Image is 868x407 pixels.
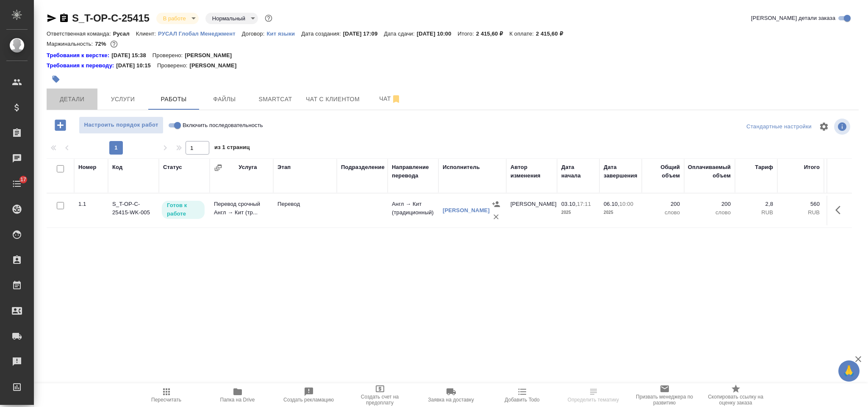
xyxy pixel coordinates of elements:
[561,163,595,180] div: Дата начала
[158,30,242,37] a: РУСАЛ Глобал Менеджмент
[157,61,190,70] p: Проверено:
[47,70,65,89] button: Добавить тэг
[113,30,136,37] p: Русал
[103,94,143,105] span: Услуги
[804,163,820,172] div: Итого
[242,30,267,37] p: Договор:
[49,116,72,134] button: Добавить работу
[79,116,164,134] button: Настроить порядок работ
[561,208,595,217] p: 2025
[561,201,577,207] p: 03.10,
[47,51,111,60] a: Требования к верстке:
[72,12,150,24] a: S_T-OP-C-25415
[158,30,242,37] p: РУСАЛ Глобал Менеджмент
[739,200,773,208] p: 2,8
[458,30,476,37] p: Итого:
[577,201,591,207] p: 17:11
[619,201,633,207] p: 10:00
[814,116,834,137] span: Настроить таблицу
[838,360,860,382] button: 🙏
[78,200,104,208] div: 1.1
[688,200,731,208] p: 200
[59,13,69,23] button: Скопировать ссылку
[47,41,95,47] p: Маржинальность:
[646,208,680,217] p: слово
[136,30,158,37] p: Клиент:
[392,163,434,180] div: Направление перевода
[161,15,189,22] button: В работе
[384,30,416,37] p: Дата сдачи:
[443,207,490,213] a: [PERSON_NAME]
[153,51,185,60] p: Проверено:
[341,163,385,172] div: Подразделение
[210,15,248,22] button: Нормальный
[604,163,638,180] div: Дата завершения
[153,94,194,105] span: Работы
[112,163,122,172] div: Код
[301,30,343,37] p: Дата создания:
[646,163,680,180] div: Общий объем
[417,30,458,37] p: [DATE] 10:00
[204,94,245,105] span: Файлы
[78,163,97,172] div: Номер
[830,200,851,220] button: Здесь прячутся важные кнопки
[2,173,32,194] a: 17
[266,30,301,37] p: Кит языки
[263,13,274,24] button: Доп статусы указывают на важность/срочность заказа
[116,61,157,70] p: [DATE] 10:15
[755,163,773,172] div: Тариф
[739,208,773,217] p: RUB
[156,13,199,24] div: В работе
[214,142,250,155] span: из 1 страниц
[189,61,243,70] p: [PERSON_NAME]
[476,30,510,37] p: 2 415,60 ₽
[510,163,553,180] div: Автор изменения
[108,39,119,50] button: 560.00 RUB;
[52,94,92,105] span: Детали
[47,30,113,37] p: Ответственная команда:
[842,362,856,380] span: 🙏
[238,163,257,172] div: Услуга
[167,201,200,218] p: Готов к работе
[214,163,222,172] button: Сгруппировать
[47,13,57,23] button: Скопировать ссылку для ЯМессенджера
[604,208,638,217] p: 2025
[782,208,820,217] p: RUB
[688,163,731,180] div: Оплачиваемый объем
[255,94,296,105] span: Smartcat
[604,201,619,207] p: 06.10,
[266,30,301,37] a: Кит языки
[490,210,502,223] button: Удалить
[751,14,835,22] span: [PERSON_NAME] детали заказа
[688,208,731,217] p: слово
[210,196,273,225] td: Перевод срочный Англ → Кит (тр...
[277,163,291,172] div: Этап
[306,94,360,105] span: Чат с клиентом
[490,198,502,210] button: Назначить
[277,200,333,208] p: Перевод
[161,200,205,220] div: Исполнитель может приступить к работе
[205,13,258,24] div: В работе
[536,30,569,37] p: 2 415,60 ₽
[83,120,159,130] span: Настроить порядок работ
[834,119,852,135] span: Посмотреть информацию
[108,196,159,225] td: S_T-OP-C-25415-WK-005
[47,61,116,70] a: Требования к переводу:
[343,30,384,37] p: [DATE] 17:09
[47,61,116,70] div: Нажми, чтобы открыть папку с инструкцией
[509,30,536,37] p: К оплате:
[744,120,814,133] div: split button
[185,51,238,60] p: [PERSON_NAME]
[443,163,480,172] div: Исполнитель
[183,121,263,130] span: Включить последовательность
[506,196,557,225] td: [PERSON_NAME]
[388,196,438,225] td: Англ → Кит (традиционный)
[163,163,182,172] div: Статус
[646,200,680,208] p: 200
[47,51,111,60] div: Нажми, чтобы открыть папку с инструкцией
[15,175,31,184] span: 17
[370,94,410,104] span: Чат
[95,41,108,47] p: 72%
[111,51,153,60] p: [DATE] 15:38
[391,94,401,104] svg: Отписаться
